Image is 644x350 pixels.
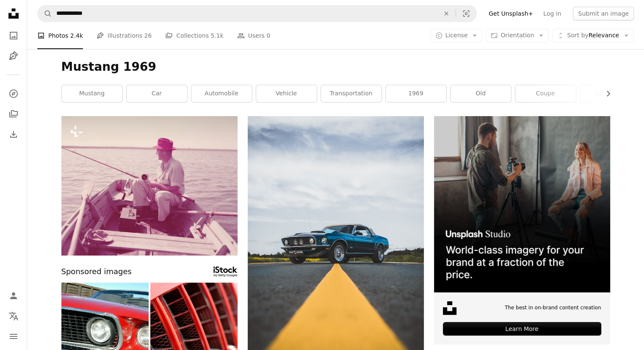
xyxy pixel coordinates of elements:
[210,31,223,40] span: 5.1k
[5,106,22,122] a: Collections
[97,22,152,49] a: Illustrations 26
[437,6,456,22] button: Clear
[434,116,610,292] img: file-1715651741414-859baba4300dimage
[505,304,601,311] span: The best in on-brand content creation
[248,244,424,252] a: blue chevrolet camaro on road during daytime
[5,85,22,102] a: Explore
[552,29,634,42] button: Sort byRelevance
[434,116,610,344] a: The best in on-brand content creationLearn More
[5,308,22,325] button: Language
[321,85,381,102] a: transportation
[500,32,534,39] span: Orientation
[5,5,22,24] a: Home — Unsplash
[61,59,610,75] h1: Mustang 1969
[62,85,122,102] a: mustang
[5,47,22,64] a: Illustrations
[61,182,238,189] a: UNITED STATES - CIRCA 1950s: Man sitting in rowing boat, fishing.
[237,22,271,49] a: Users 0
[61,266,132,278] span: Sponsored images
[5,287,22,304] a: Log in / Sign up
[567,32,588,39] span: Sort by
[5,328,22,345] button: Menu
[451,85,511,102] a: old
[443,301,456,315] img: file-1631678316303-ed18b8b5cb9cimage
[484,7,538,20] a: Get Unsplash+
[127,85,187,102] a: car
[37,5,477,22] form: Find visuals sitewide
[191,85,252,102] a: automobile
[61,116,238,256] img: UNITED STATES - CIRCA 1950s: Man sitting in rowing boat, fishing.
[445,32,468,39] span: License
[256,85,317,102] a: vehicle
[38,6,52,22] button: Search Unsplash
[486,29,549,42] button: Orientation
[580,85,641,102] a: sports car
[567,31,619,40] span: Relevance
[515,85,576,102] a: coupe
[443,322,601,336] div: Learn More
[600,85,610,102] button: scroll list to the right
[144,31,152,40] span: 26
[538,7,566,20] a: Log in
[266,31,270,40] span: 0
[386,85,446,102] a: 1969
[456,6,476,22] button: Visual search
[5,27,22,44] a: Photos
[431,29,483,42] button: License
[165,22,223,49] a: Collections 5.1k
[573,7,634,20] button: Submit an image
[5,126,22,143] a: Download History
